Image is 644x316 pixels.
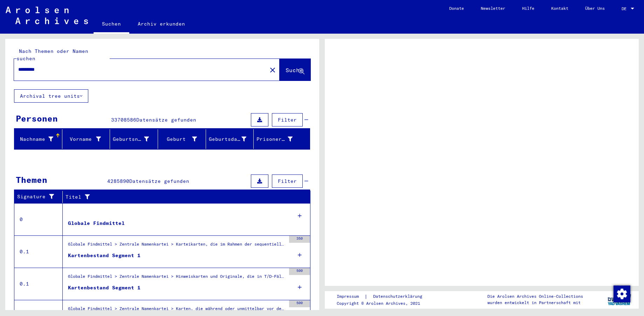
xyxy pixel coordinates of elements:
button: Filter [272,174,303,188]
span: Datensätze gefunden [136,117,196,123]
mat-label: Nach Themen oder Namen suchen [16,48,88,62]
button: Filter [272,113,303,126]
span: 4285890 [107,178,129,184]
td: 0.1 [14,235,63,268]
div: Globale Findmittel > Zentrale Namenkartei > Hinweiskarten und Originale, die in T/D-Fällen aufgef... [68,273,286,283]
button: Clear [266,63,280,77]
div: Nachname [17,133,62,145]
div: Vorname [65,133,110,145]
img: yv_logo.png [606,291,632,308]
div: Kartenbestand Segment 1 [68,284,141,291]
div: Geburt‏ [161,136,197,143]
p: Die Arolsen Archives Online-Collections [487,293,583,300]
span: Suche [286,67,303,74]
div: Geburtsdatum [209,133,255,145]
div: | [337,293,431,300]
div: Titel [66,193,296,201]
img: Arolsen_neg.svg [6,7,88,24]
a: Datenschutzerklärung [368,293,431,300]
button: Suche [280,59,310,81]
span: Datensätze gefunden [129,178,189,184]
div: Zustimmung ändern [613,285,630,302]
a: Impressum [337,293,364,300]
div: Globale Findmittel [68,220,125,227]
button: Archival tree units [14,89,88,103]
mat-header-cell: Geburtsname [110,129,158,149]
span: Filter [278,178,297,184]
div: Geburtsname [113,136,149,143]
a: Archiv erkunden [129,15,193,32]
div: Geburtsdatum [209,136,246,143]
span: DE [622,6,629,11]
div: Geburtsname [113,133,158,145]
mat-header-cell: Geburt‏ [158,129,206,149]
div: Prisoner # [256,136,293,143]
td: 0.1 [14,268,63,300]
div: Vorname [65,136,101,143]
mat-header-cell: Geburtsdatum [206,129,254,149]
div: Geburt‏ [161,133,206,145]
mat-header-cell: Vorname [62,129,110,149]
div: Signature [17,191,64,202]
div: Titel [66,191,303,202]
mat-icon: close [268,66,277,74]
div: Globale Findmittel > Zentrale Namenkartei > Karteikarten, die im Rahmen der sequentiellen Massend... [68,241,286,251]
div: Nachname [17,136,53,143]
div: Prisoner # [256,133,301,145]
div: Kartenbestand Segment 1 [68,252,141,259]
mat-header-cell: Prisoner # [254,129,310,149]
a: Suchen [94,15,129,34]
span: 33708586 [111,117,136,123]
div: 500 [289,300,310,307]
mat-header-cell: Nachname [14,129,62,149]
span: Filter [278,117,297,123]
div: Personen [16,112,58,125]
div: Signature [17,193,57,200]
td: 0 [14,203,63,235]
div: Globale Findmittel > Zentrale Namenkartei > Karten, die während oder unmittelbar vor der sequenti... [68,305,286,315]
div: 350 [289,236,310,243]
div: Themen [16,173,47,186]
div: 500 [289,268,310,275]
p: Copyright © Arolsen Archives, 2021 [337,300,431,307]
img: Zustimmung ändern [614,286,630,302]
p: wurden entwickelt in Partnerschaft mit [487,300,583,306]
